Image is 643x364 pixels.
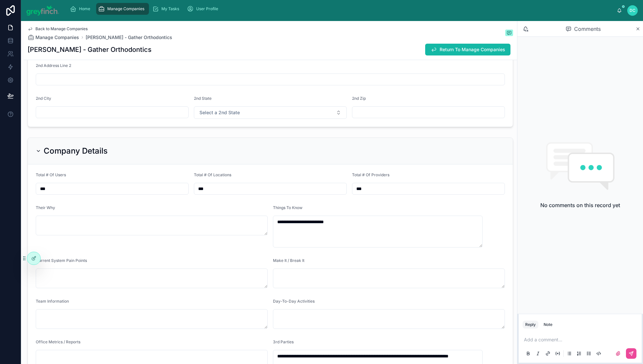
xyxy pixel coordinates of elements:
span: Return To Manage Companies [440,46,505,53]
a: User Profile [185,3,223,15]
span: 2nd City [36,96,51,101]
div: Note [544,322,552,327]
span: Their Why [36,205,55,210]
span: Manage Companies [107,6,144,11]
img: App logo [26,5,59,16]
a: Manage Companies [28,34,79,41]
span: DC [630,8,635,13]
a: Back to Manage Companies [28,26,88,32]
a: My Tasks [150,3,184,15]
a: Manage Companies [96,3,149,15]
span: Things To Know [273,205,302,210]
span: Total # Of Users [36,172,66,177]
span: Comments [574,25,601,33]
span: Total # Of Providers [352,172,389,177]
span: Office Metrics / Reports [36,339,80,344]
span: Team Information [36,299,69,304]
h2: No comments on this record yet [540,201,620,209]
span: Manage Companies [35,34,79,41]
span: Home [79,6,90,11]
button: Reply [523,321,538,329]
span: 3rd Parties [273,339,294,344]
button: Return To Manage Companies [425,44,510,55]
div: scrollable content [65,2,617,16]
a: Home [68,3,95,15]
h2: Company Details [44,146,108,156]
span: Select a 2nd State [199,109,240,116]
span: Total # Of Locations [194,172,231,177]
span: 2nd Address Line 2 [36,63,71,68]
a: [PERSON_NAME] - Gather Orthodontics [86,34,172,41]
span: Current System Pain Points [36,258,87,263]
span: 2nd State [194,96,212,101]
span: Back to Manage Companies [35,26,88,32]
span: User Profile [196,6,218,11]
button: Select Button [194,106,347,119]
span: Day-To-Day Activities [273,299,315,304]
h1: [PERSON_NAME] - Gather Orthodontics [28,45,152,54]
span: 2nd Zip [352,96,366,101]
span: Make It / Break It [273,258,304,263]
span: My Tasks [161,6,179,11]
button: Note [541,321,555,329]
